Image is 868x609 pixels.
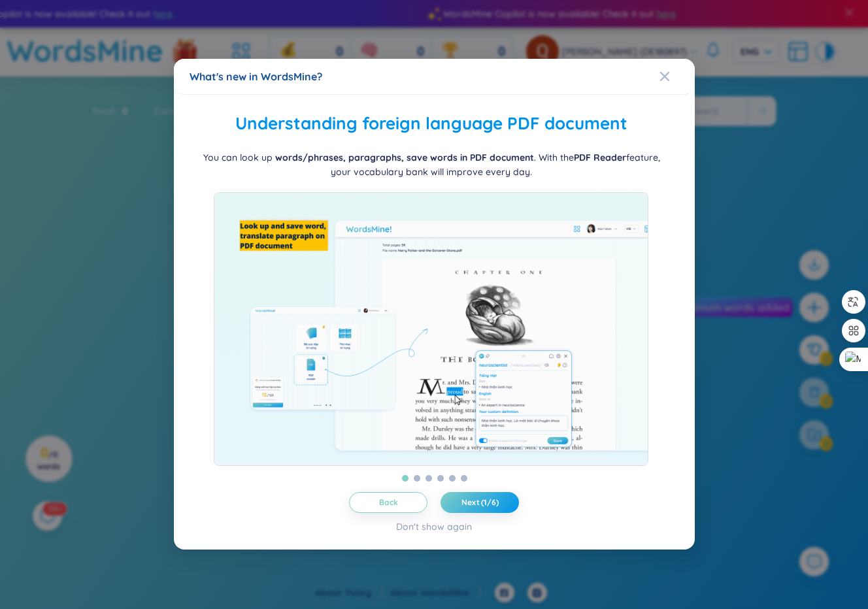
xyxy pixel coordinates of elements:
button: 2 [414,476,420,482]
button: 3 [426,476,432,482]
button: 1 [402,476,409,482]
div: Don't show again [396,520,472,535]
h2: Understanding foreign language PDF document [190,110,673,137]
b: PDF Reader [573,152,626,163]
span: You can look up . With the feature, your vocabulary bank will improve every day. [203,152,659,178]
b: words/phrases, paragraphs, save words in PDF document [275,152,533,163]
button: 5 [449,476,456,482]
span: Back [379,498,398,508]
button: 4 [437,476,444,482]
span: Next (1/6) [461,498,499,508]
button: 6 [461,476,467,482]
div: What's new in WordsMine? [190,69,679,84]
button: Next (1/6) [441,493,519,514]
button: Back [349,493,427,514]
button: Close [659,59,694,94]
